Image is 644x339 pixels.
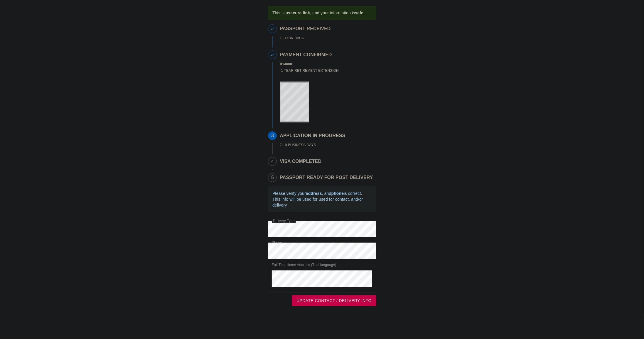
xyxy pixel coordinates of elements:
[268,51,277,59] span: 2
[292,295,376,306] button: UPDATE CONTACT / DELIVERY INFO
[272,196,372,208] div: This info will be used for used for contact, and/or delivery.
[280,142,345,149] div: 7-10 BUSINESS DAYS
[272,8,365,18] div: This is a , and your information is .
[268,25,277,33] span: 1
[268,157,277,166] span: 4
[280,62,292,66] b: ฿ 14000
[280,26,331,31] h2: PASSPORT RECEIVED
[296,297,372,304] span: UPDATE CONTACT / DELIVERY INFO
[306,191,322,196] b: address
[280,35,331,42] div: GIHYUN BACK
[280,175,373,180] h2: PASSPORT READY FOR POST DELIVERY
[355,11,363,15] b: safe
[288,11,310,15] b: secure link
[331,191,344,196] b: phone
[280,133,345,138] h2: APPLICATION IN PROGRESS
[280,159,321,164] h2: VISA COMPLETED
[268,132,277,140] span: 3
[280,67,338,74] div: - 1 Year Retirement Extension
[272,190,372,196] div: Please verify your , and is correct.
[268,173,277,182] span: 5
[280,52,338,57] h2: PAYMENT CONFIRMED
